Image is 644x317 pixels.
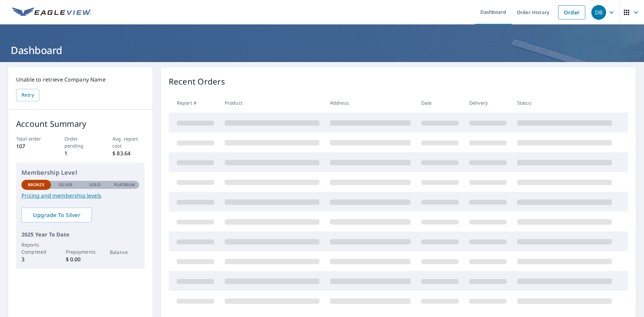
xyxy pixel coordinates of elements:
[114,182,135,188] p: Platinum
[16,142,48,150] p: 107
[464,93,512,113] th: Delivery
[16,75,145,84] p: Unable to retrieve Company Name
[325,93,416,113] th: Address
[59,182,73,188] p: Silver
[110,249,139,256] p: Balance
[591,5,606,20] div: DB
[21,168,139,177] p: Membership Level
[16,135,48,142] p: Total order
[16,89,39,101] button: Retry
[28,182,45,188] p: Bronze
[169,75,225,88] p: Recent Orders
[219,93,325,113] th: Product
[16,118,145,130] p: Account Summary
[64,149,97,157] p: 1
[12,7,91,17] img: EV Logo
[558,5,585,19] a: Order
[21,208,92,222] a: Upgrade To Silver
[112,135,145,149] p: Avg. report cost
[64,135,97,149] p: Order pending
[21,241,51,255] p: Reports Completed
[21,230,139,239] p: 2025 Year To Date
[21,91,34,99] span: Retry
[8,43,636,57] h1: Dashboard
[89,182,101,188] p: Gold
[512,93,617,113] th: Status
[112,149,145,157] p: $ 83.64
[21,255,51,263] p: 3
[169,93,219,113] th: Report #
[66,248,95,255] p: Prepayments
[27,211,87,219] span: Upgrade To Silver
[66,255,95,263] p: $ 0.00
[416,93,464,113] th: Date
[21,192,139,200] a: Pricing and membership levels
